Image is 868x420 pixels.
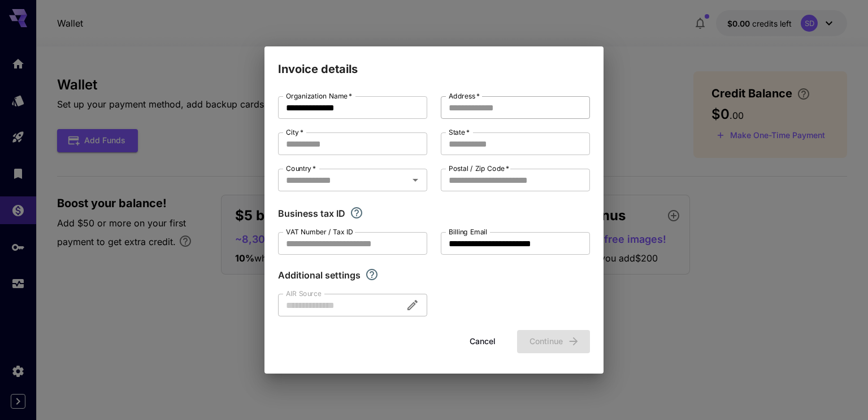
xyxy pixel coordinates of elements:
[286,227,353,237] label: VAT Number / Tax ID
[407,172,423,188] button: Open
[286,91,352,101] label: Organization Name
[449,164,509,173] label: Postal / Zip Code
[278,268,361,282] p: Additional settings
[449,127,470,137] label: State
[278,207,345,220] p: Business tax ID
[286,289,321,298] label: AIR Source
[457,330,508,353] button: Cancel
[264,46,604,78] h2: Invoice details
[350,206,363,220] svg: If you are a business tax registrant, please enter your business tax ID here.
[449,91,480,101] label: Address
[286,127,303,137] label: City
[449,227,487,237] label: Billing Email
[286,164,316,173] label: Country
[365,268,379,281] svg: Explore additional customization settings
